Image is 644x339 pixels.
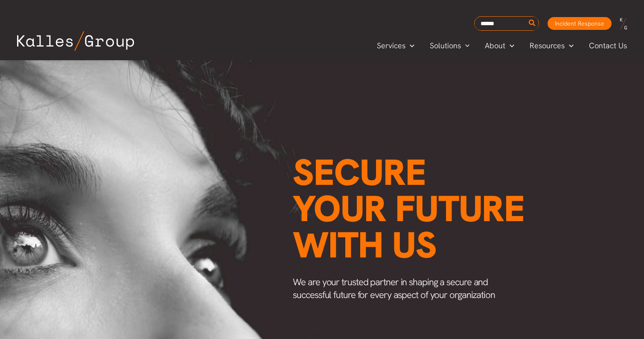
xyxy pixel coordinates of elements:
[430,39,461,52] span: Solutions
[17,31,134,51] img: Kalles Group
[548,17,612,30] a: Incident Response
[527,17,538,30] button: Search
[369,38,635,53] nav: Primary Site Navigation
[485,39,505,52] span: About
[422,39,478,52] a: SolutionsMenu Toggle
[293,149,525,269] span: Secure your future with us
[505,39,514,52] span: Menu Toggle
[293,276,495,301] span: We are your trusted partner in shaping a secure and successful future for every aspect of your or...
[581,39,635,52] a: Contact Us
[589,39,627,52] span: Contact Us
[369,39,422,52] a: ServicesMenu Toggle
[477,39,522,52] a: AboutMenu Toggle
[565,39,574,52] span: Menu Toggle
[461,39,470,52] span: Menu Toggle
[530,39,565,52] span: Resources
[522,39,581,52] a: ResourcesMenu Toggle
[377,39,405,52] span: Services
[405,39,414,52] span: Menu Toggle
